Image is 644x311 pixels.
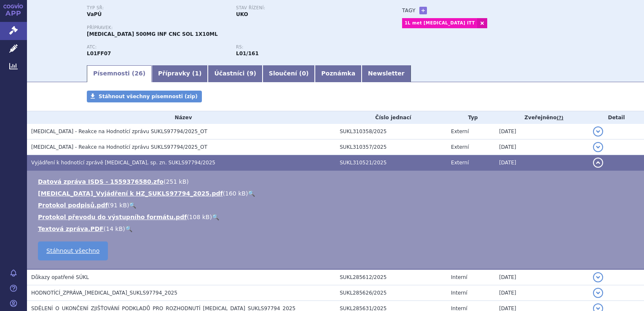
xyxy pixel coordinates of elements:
[134,70,142,77] span: 26
[27,111,335,124] th: Název
[335,111,447,124] th: Číslo jednací
[335,285,447,301] td: SUKL285626/2025
[495,111,589,124] th: Zveřejněno
[38,178,164,185] a: Datová zpráva ISDS - 1559376580.zfo
[302,70,306,77] span: 0
[593,126,603,137] button: detail
[208,65,262,82] a: Účastníci (9)
[38,213,636,221] li: ( )
[557,115,563,121] abbr: (?)
[31,274,89,280] span: Důkazy opatřené SÚKL
[335,269,447,285] td: SUKL285612/2025
[38,190,223,197] a: [MEDICAL_DATA]_Vyjádření k HZ_SUKLS97794_2025.pdf
[38,241,108,260] a: Stáhnout všechno
[87,5,228,11] p: Typ SŘ:
[593,158,603,168] button: detail
[87,25,385,30] p: Přípravek:
[495,285,589,301] td: [DATE]
[451,290,467,296] span: Interní
[248,190,255,197] a: 🔍
[315,65,362,82] a: Poznámka
[31,129,207,134] span: Jemperli - Reakce na Hodnotící zprávu SUKLS97794/2025_OT
[263,65,315,82] a: Sloučení (0)
[402,18,477,28] a: 1L met [MEDICAL_DATA] ITT
[87,65,152,82] a: Písemnosti (26)
[451,144,469,150] span: Externí
[335,139,447,155] td: SUKL310357/2025
[31,144,207,150] span: Jemperli - Reakce na Hodnotící zprávu SUKLS97794/2025_OT
[593,272,603,282] button: detail
[31,290,177,296] span: HODNOTÍCÍ_ZPRÁVA_JEMPERLI_SUKLS97794_2025
[236,5,377,11] p: Stav řízení:
[99,94,198,99] span: Stáhnout všechny písemnosti (zip)
[419,7,427,14] a: +
[106,225,123,232] span: 14 kB
[87,45,228,50] p: ATC:
[87,31,218,37] span: [MEDICAL_DATA] 500MG INF CNC SOL 1X10ML
[250,70,254,77] span: 9
[451,274,467,280] span: Interní
[402,5,416,16] h3: Tagy
[38,225,636,233] li: ( )
[129,202,136,209] a: 🔍
[38,214,187,220] a: Protokol převodu do výstupního formátu.pdf
[110,202,127,209] span: 91 kB
[87,11,102,17] strong: VaPÚ
[152,65,208,82] a: Přípravky (1)
[195,70,199,77] span: 1
[593,288,603,298] button: detail
[38,225,104,232] a: Textová zpráva.PDF
[212,214,219,220] a: 🔍
[495,269,589,285] td: [DATE]
[593,142,603,152] button: detail
[38,201,636,209] li: ( )
[236,45,377,50] p: RS:
[38,189,636,198] li: ( )
[335,124,447,139] td: SUKL310358/2025
[335,155,447,171] td: SUKL310521/2025
[236,51,259,56] strong: dostarlimab
[589,111,644,124] th: Detail
[38,177,636,186] li: ( )
[189,214,210,220] span: 108 kB
[495,124,589,139] td: [DATE]
[87,91,202,102] a: Stáhnout všechny písemnosti (zip)
[125,225,132,232] a: 🔍
[38,202,108,209] a: Protokol podpisů.pdf
[447,111,495,124] th: Typ
[362,65,411,82] a: Newsletter
[236,11,248,17] strong: UKO
[166,178,186,185] span: 251 kB
[225,190,246,197] span: 160 kB
[495,139,589,155] td: [DATE]
[451,160,469,166] span: Externí
[495,155,589,171] td: [DATE]
[451,129,469,134] span: Externí
[87,51,111,56] strong: DOSTARLIMAB
[31,160,215,166] span: Vyjádření k hodnotící zprávě JEMPERLI, sp. zn. SUKLS97794/2025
